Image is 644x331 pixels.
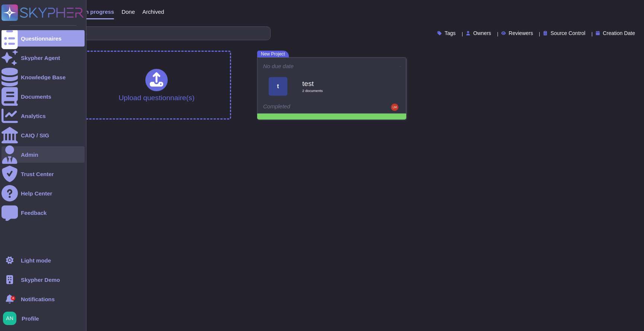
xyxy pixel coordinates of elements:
span: Completed [263,103,290,109]
span: Reviewers [509,31,533,36]
div: Documents [21,94,51,99]
div: Upload questionnaire(s) [119,69,195,101]
div: Light mode [21,258,51,263]
a: Analytics [1,108,85,124]
div: Help Center [21,191,52,196]
span: Done [121,9,135,15]
img: user [391,104,398,111]
span: Notifications [21,296,55,302]
a: Skypher Agent [1,50,85,66]
div: CAIQ / SIG [21,133,49,138]
img: user [3,312,16,325]
a: Help Center [1,185,85,201]
a: Trust Center [1,166,85,182]
span: Creation Date [603,31,635,36]
a: Documents [1,88,85,105]
button: user [1,310,22,327]
input: Search by keywords [29,27,270,40]
div: t [269,77,287,96]
div: Questionnaires [21,36,61,41]
span: In progress [83,9,114,15]
span: New Project [257,51,289,57]
a: Admin [1,146,85,163]
span: Tags [445,31,456,36]
a: CAIQ / SIG [1,127,85,143]
div: Analytics [21,113,46,119]
span: 2 document s [302,89,377,93]
div: Skypher Agent [21,55,60,61]
span: Profile [22,316,39,321]
a: Feedback [1,204,85,221]
span: Owners [473,31,491,36]
div: Feedback [21,210,47,216]
a: Knowledge Base [1,69,85,85]
b: test [302,80,377,87]
a: Questionnaires [1,30,85,47]
div: 4 [11,296,15,300]
span: Archived [142,9,164,15]
div: Trust Center [21,171,54,177]
span: Source Control [550,31,585,36]
span: Skypher Demo [21,277,60,283]
div: Knowledge Base [21,74,66,80]
div: Admin [21,152,38,157]
span: No due date [263,63,294,69]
